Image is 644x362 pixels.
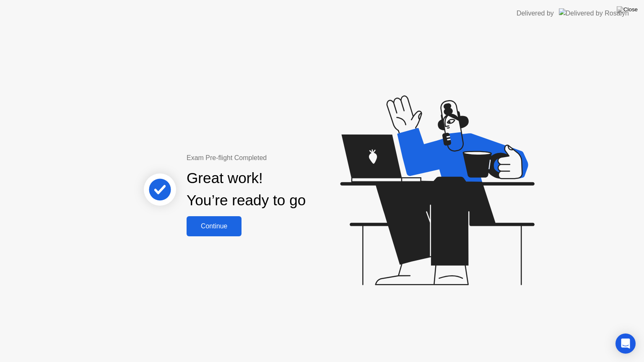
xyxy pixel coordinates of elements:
[187,216,241,236] button: Continue
[615,334,636,354] div: Open Intercom Messenger
[517,8,554,18] div: Delivered by
[187,153,360,163] div: Exam Pre-flight Completed
[559,8,629,18] img: Delivered by Rosalyn
[187,167,306,212] div: Great work! You’re ready to go
[617,6,638,13] img: Close
[189,222,239,230] div: Continue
